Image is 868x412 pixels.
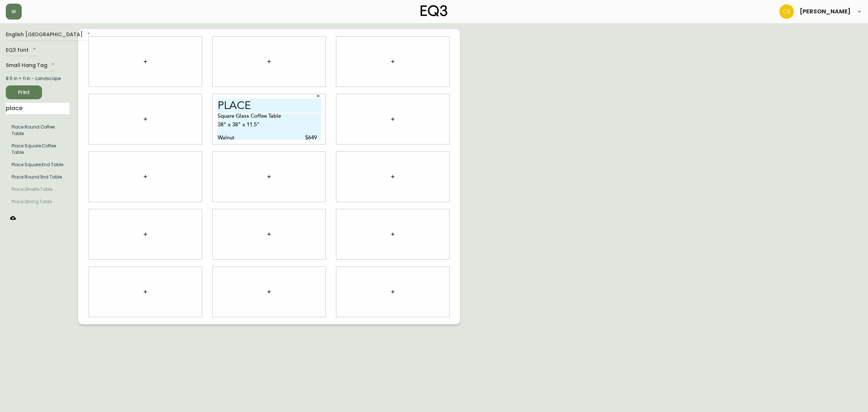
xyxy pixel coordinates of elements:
input: Search [6,103,69,114]
div: 8.5 in × 11 in – Landscape [6,75,69,82]
li: Large Hang Tag [6,196,69,208]
li: Large Hang Tag [6,183,69,196]
button: Print [6,85,42,99]
li: Place Round Coffee Table [6,121,69,140]
div: EQ3 font [6,45,37,56]
span: Print [12,88,36,97]
div: Small Hang Tag [6,60,56,72]
li: Small Hang Tag [6,159,69,171]
img: logo [421,5,447,17]
textarea: Square Glass Coffee Table 38" x 38" x 11.5" Walnut $649 [217,114,321,140]
span: [PERSON_NAME] [800,9,851,14]
div: English [GEOGRAPHIC_DATA] [6,29,92,41]
li: Place Square Coffee Table [6,140,69,159]
img: 996bfd46d64b78802a67b62ffe4c27a2 [779,4,794,19]
li: Small Hang Tag [6,171,69,183]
